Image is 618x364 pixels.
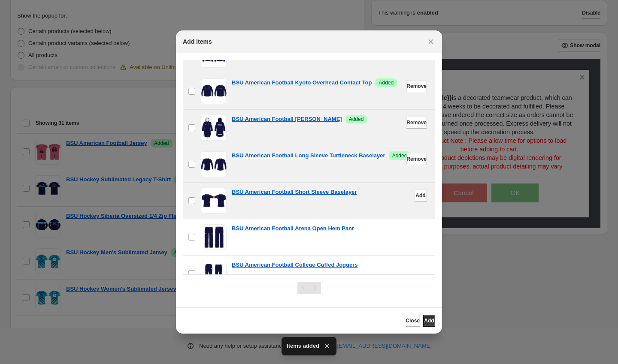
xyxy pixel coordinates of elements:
[232,151,385,160] a: BSU American Football Long Sleeve Turtleneck Baselayer
[287,342,319,350] span: Items added
[406,156,427,162] span: Remove
[379,79,394,86] span: Added
[201,188,227,214] img: BSU American Football Short Sleeve Baselayer
[406,83,427,90] span: Remove
[406,119,427,126] span: Remove
[183,37,212,46] h2: Add items
[415,192,425,199] span: Add
[406,117,427,129] button: Remove
[349,116,364,123] span: Added
[201,261,227,286] img: BSU American Football College Cuffed Joggers
[424,317,434,324] span: Add
[406,317,420,324] span: Close
[406,80,427,92] button: Remove
[232,78,372,87] a: BSU American Football Kyoto Overhead Contact Top
[415,190,427,202] button: Add
[201,78,227,104] img: BSU American Football Kyoto Overhead Contact Top
[392,152,407,159] span: Added
[232,115,342,123] a: BSU American Football [PERSON_NAME]
[232,261,358,269] a: BSU American Football College Cuffed Joggers
[406,315,420,327] button: Close
[201,224,227,250] img: BSU American Football Arena Open Hem Pant
[201,115,227,141] img: BSU American Football Sherpa Robe
[232,224,354,233] a: BSU American Football Arena Open Hem Pant
[423,315,435,327] button: Add
[201,151,227,177] img: BSU American Football Long Sleeve Turtleneck Baselayer
[425,36,437,48] button: Close
[406,153,427,165] button: Remove
[232,188,357,196] a: BSU American Football Short Sleeve Baselayer
[297,282,321,294] nav: Pagination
